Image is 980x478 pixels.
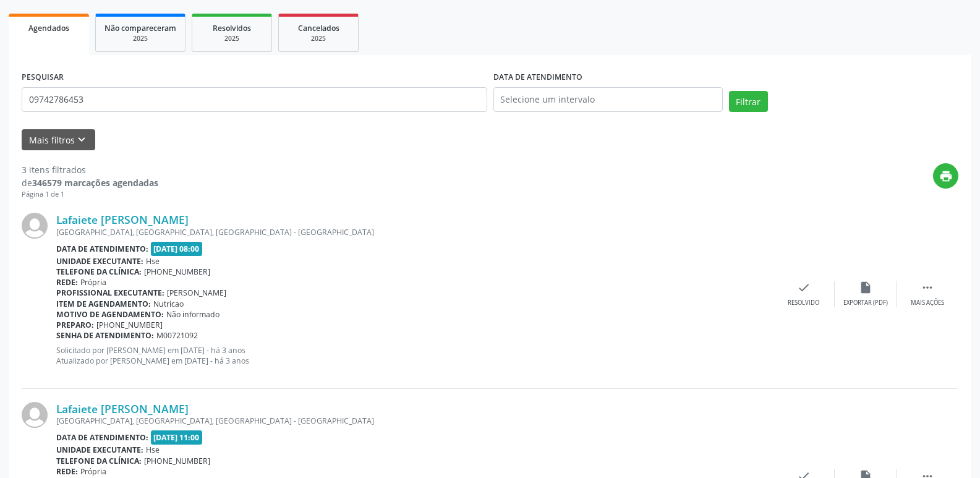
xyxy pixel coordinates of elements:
[80,277,106,288] span: Própria
[56,299,151,309] b: Item de agendamento:
[104,34,176,43] div: 2025
[56,244,148,254] b: Data de atendimento:
[166,309,219,320] span: Não informado
[56,330,154,341] b: Senha de atendimento:
[22,87,487,112] input: Nome, código do beneficiário ou CPF
[56,227,773,237] div: [GEOGRAPHIC_DATA], [GEOGRAPHIC_DATA], [GEOGRAPHIC_DATA] - [GEOGRAPHIC_DATA]
[843,299,888,307] div: Exportar (PDF)
[22,213,48,239] img: img
[493,87,723,112] input: Selecione um intervalo
[22,176,158,189] div: de
[96,320,163,330] span: [PHONE_NUMBER]
[151,430,203,445] span: [DATE] 11:00
[104,23,176,33] span: Não compareceram
[146,445,160,455] span: Hse
[22,402,48,428] img: img
[28,23,69,33] span: Agendados
[797,281,811,294] i: check
[144,267,210,277] span: [PHONE_NUMBER]
[921,281,934,294] i: 
[911,299,944,307] div: Mais ações
[859,281,872,294] i: insert_drive_file
[56,288,164,298] b: Profissional executante:
[56,466,78,477] b: Rede:
[56,416,773,426] div: [GEOGRAPHIC_DATA], [GEOGRAPHIC_DATA], [GEOGRAPHIC_DATA] - [GEOGRAPHIC_DATA]
[22,189,158,200] div: Página 1 de 1
[56,309,164,320] b: Motivo de agendamento:
[32,177,158,189] strong: 346579 marcações agendadas
[22,129,95,151] button: Mais filtroskeyboard_arrow_down
[146,256,160,267] span: Hse
[144,456,210,466] span: [PHONE_NUMBER]
[56,320,94,330] b: Preparo:
[933,163,958,189] button: print
[298,23,339,33] span: Cancelados
[729,91,768,112] button: Filtrar
[153,299,184,309] span: Nutricao
[80,466,106,477] span: Própria
[151,242,203,256] span: [DATE] 08:00
[75,133,88,147] i: keyboard_arrow_down
[493,68,582,87] label: DATA DE ATENDIMENTO
[167,288,226,298] span: [PERSON_NAME]
[201,34,263,43] div: 2025
[156,330,198,341] span: M00721092
[56,445,143,455] b: Unidade executante:
[213,23,251,33] span: Resolvidos
[788,299,819,307] div: Resolvido
[939,169,953,183] i: print
[56,277,78,288] b: Rede:
[56,456,142,466] b: Telefone da clínica:
[56,402,189,416] a: Lafaiete [PERSON_NAME]
[56,267,142,277] b: Telefone da clínica:
[288,34,349,43] div: 2025
[56,213,189,226] a: Lafaiete [PERSON_NAME]
[56,345,773,366] p: Solicitado por [PERSON_NAME] em [DATE] - há 3 anos Atualizado por [PERSON_NAME] em [DATE] - há 3 ...
[56,432,148,443] b: Data de atendimento:
[22,163,158,176] div: 3 itens filtrados
[22,68,64,87] label: PESQUISAR
[56,256,143,267] b: Unidade executante:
